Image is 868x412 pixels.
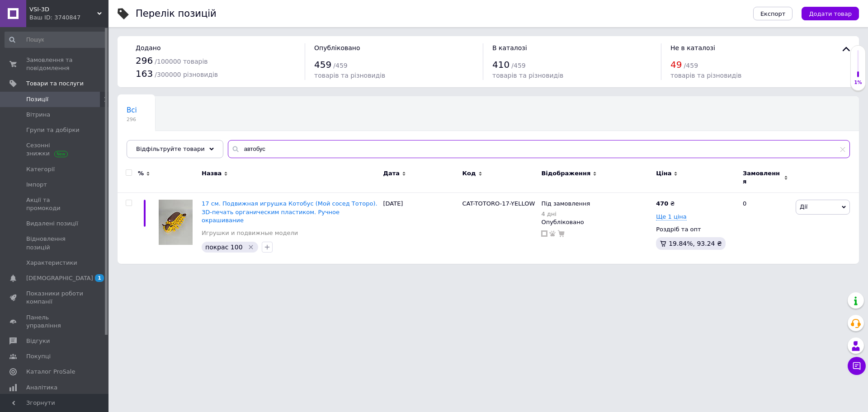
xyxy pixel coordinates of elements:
span: Ще 1 ціна [656,213,687,220]
span: Всі [127,106,137,114]
span: Під замовлення [541,200,590,210]
span: Замовлення та повідомлення [26,56,84,72]
span: Товари та послуги [26,80,84,88]
span: Каталог ProSale [26,368,75,376]
span: 49 [670,59,682,70]
span: Не в каталозі [670,44,715,51]
span: 296 [136,55,153,66]
span: / 300000 різновидів [155,71,218,78]
div: Перелік позицій [136,9,217,19]
span: Відгуки [26,337,50,345]
span: покрас 100 [205,243,243,251]
span: 163 [136,68,153,79]
span: Видалені позиції [26,220,78,228]
span: Опубліковано [314,44,360,51]
span: Вітрина [26,111,50,119]
span: Дії [800,203,807,210]
span: / 100000 товарів [155,58,208,65]
span: Аналітика [26,384,57,392]
span: Додано [136,44,160,51]
span: Експорт [760,10,786,17]
svg: Видалити мітку [247,243,255,251]
span: Додати товар [809,10,852,17]
span: Акції та промокоди [26,196,84,212]
b: 470 [656,200,668,207]
div: ₴ [656,200,675,208]
button: Чат з покупцем [848,357,866,375]
span: Відфільтруйте товари [136,145,205,152]
span: 19.84%, 93.24 ₴ [669,240,722,247]
input: Пошук по назві позиції, артикулу і пошуковим запитам [228,140,850,158]
div: Опубліковано [541,218,651,226]
span: 296 [127,116,137,123]
span: CAT-TOTORO-17-YELLOW [462,200,535,207]
img: 17 см. Подвижная игрушка Котобус (Мой сосед Тоторо). 3D-печать органическим пластиком. Ручное окр... [159,200,193,245]
span: Замовлення [743,169,782,186]
span: товарів та різновидів [314,72,385,79]
span: / 459 [333,62,347,69]
span: Сезонні знижки [26,141,84,158]
span: Код [462,169,476,178]
span: % [138,169,144,178]
span: товарів та різновидів [492,72,563,79]
div: 0 [737,193,793,264]
span: Імпорт [26,181,47,189]
button: Додати товар [802,7,859,20]
span: Покупці [26,352,51,360]
span: Групи та добірки [26,126,80,134]
span: Позиції [26,95,48,103]
div: 4 дні [541,211,590,217]
div: Роздріб та опт [656,225,735,234]
span: Характеристики [26,259,77,267]
span: Панель управління [26,314,84,330]
span: 410 [492,59,509,70]
span: Показники роботи компанії [26,290,84,306]
span: Категорії [26,165,55,173]
span: Ціна [656,169,671,178]
div: Ваш ID: 3740847 [29,14,108,22]
span: Відображення [541,169,590,178]
div: 1% [851,80,865,86]
span: 459 [314,59,331,70]
a: 17 см. Подвижная игрушка Котобус (Мой сосед Тоторо). 3D-печать органическим пластиком. Ручное окр... [202,200,377,223]
button: Експорт [753,7,793,20]
span: товарів та різновидів [670,72,741,79]
span: Назва [202,169,222,178]
a: Игрушки и подвижные модели [202,229,298,237]
span: Відновлення позицій [26,235,84,251]
span: 1 [95,274,104,282]
span: Дата [383,169,400,178]
span: [DEMOGRAPHIC_DATA] [26,274,93,282]
input: Пошук [5,32,107,48]
span: / 459 [511,62,525,69]
span: VSI-3D [29,5,97,14]
span: В каталозі [492,44,527,51]
span: / 459 [684,62,698,69]
div: [DATE] [381,193,460,264]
